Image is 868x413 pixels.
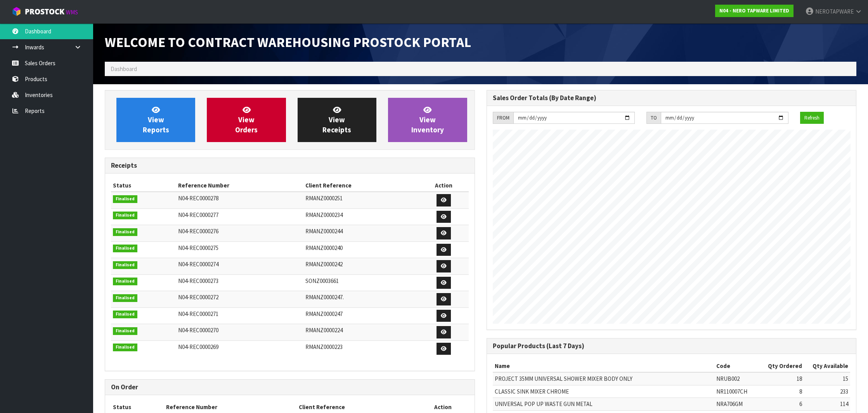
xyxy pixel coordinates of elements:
span: RMANZ0000251 [305,194,343,202]
th: Code [714,360,760,372]
span: N04-REC0000269 [178,343,218,351]
div: FROM [493,112,513,124]
a: ViewInventory [388,98,467,142]
span: Finalised [113,344,137,351]
img: cube-alt.png [12,7,21,16]
button: Refresh [800,112,824,124]
small: WMS [66,9,78,16]
td: NRA706GM [714,398,760,410]
span: RMANZ0000224 [305,326,343,334]
span: SONZ0003661 [305,277,339,285]
span: Finalised [113,327,137,335]
h3: On Order [111,383,469,391]
span: View Orders [235,105,258,134]
span: RMANZ0000247 [305,310,343,318]
td: 8 [760,385,804,397]
th: Client Reference [303,179,419,192]
span: N04-REC0000273 [178,277,218,285]
th: Reference Number [176,179,303,192]
span: N04-REC0000278 [178,194,218,202]
span: RMANZ0000223 [305,343,343,351]
span: Finalised [113,195,137,203]
span: NEROTAPWARE [815,8,854,15]
span: View Reports [143,105,169,134]
th: Status [111,179,176,192]
span: RMANZ0000247. [305,293,344,301]
span: N04-REC0000277 [178,211,218,219]
span: RMANZ0000244 [305,227,343,235]
td: NR110007CH [714,385,760,397]
strong: N04 - NERO TAPWARE LIMITED [719,7,789,14]
span: Finalised [113,294,137,302]
th: Name [493,360,714,372]
span: RMANZ0000240 [305,244,343,252]
span: Finalised [113,212,137,219]
span: Welcome to Contract Warehousing ProStock Portal [105,33,471,51]
a: ViewReceipts [298,98,376,142]
h3: Sales Order Totals (By Date Range) [493,94,851,102]
span: N04-REC0000276 [178,227,218,235]
span: Finalised [113,261,137,269]
a: ViewReports [116,98,195,142]
span: N04-REC0000272 [178,293,218,301]
h3: Receipts [111,162,469,169]
th: Qty Available [804,360,850,372]
td: CLASSIC SINK MIXER CHROME [493,385,714,397]
span: RMANZ0000234 [305,211,343,219]
span: N04-REC0000274 [178,260,218,268]
span: N04-REC0000275 [178,244,218,252]
td: UNIVERSAL POP UP WASTE GUN METAL [493,398,714,410]
span: Finalised [113,228,137,236]
span: ProStock [25,7,64,17]
td: NRUB002 [714,372,760,385]
th: Qty Ordered [760,360,804,372]
span: View Receipts [322,105,351,134]
span: Finalised [113,311,137,318]
td: 15 [804,372,850,385]
a: ViewOrders [207,98,286,142]
td: PROJECT 35MM UNIVERSAL SHOWER MIXER BODY ONLY [493,372,714,385]
td: 233 [804,385,850,397]
span: RMANZ0000242 [305,260,343,268]
span: Finalised [113,245,137,252]
span: View Inventory [411,105,444,134]
span: Finalised [113,278,137,285]
span: N04-REC0000271 [178,310,218,318]
td: 114 [804,398,850,410]
th: Action [419,179,468,192]
div: TO [646,112,661,124]
span: N04-REC0000270 [178,326,218,334]
span: Dashboard [111,65,137,73]
td: 18 [760,372,804,385]
td: 6 [760,398,804,410]
h3: Popular Products (Last 7 Days) [493,342,851,350]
